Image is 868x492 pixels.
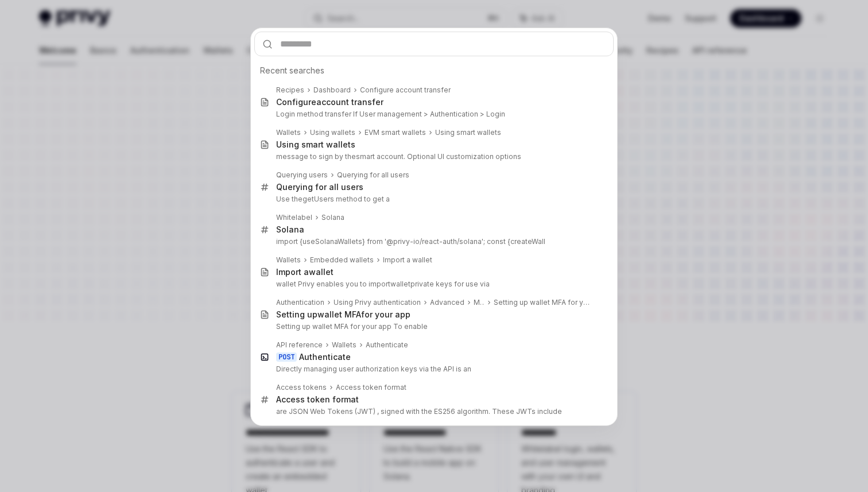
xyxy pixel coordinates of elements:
[474,298,485,307] div: MFA
[494,298,590,307] div: Setting up wallet MFA for your app
[260,65,324,76] span: Recent searches
[365,128,426,137] div: EVM smart wallets
[383,255,432,265] div: Import a wallet
[276,255,301,265] div: Wallets
[276,340,323,350] div: API reference
[276,352,297,362] div: POST
[336,383,406,392] div: Access token format
[313,86,351,95] div: Dashboard
[276,407,590,416] p: are JSON Web Tokens ( ) , signed with the ES256 algorithm. These JWTs include
[321,213,344,222] div: Solana
[276,213,312,222] div: Whitelabel
[360,86,451,95] div: Configure account transfer
[276,128,301,137] div: Wallets
[276,309,410,320] div: Setting up for your app
[276,152,590,161] p: message to sign by the . Optional UI customization options
[316,97,383,107] b: account transfer
[276,110,590,119] p: Login method transfer If User management > Authentication > Login
[390,280,410,288] b: wallet
[276,267,334,277] div: Import a
[276,171,328,180] div: Querying users
[276,86,304,95] div: Recipes
[276,182,363,192] div: Querying for all users
[276,195,590,204] p: Use the s method to get a
[276,365,590,374] p: Directly managing user authorization keys via the API is an
[356,152,404,161] b: smart account
[310,255,374,265] div: Embedded wallets
[309,267,334,277] b: wallet
[276,383,327,392] div: Access tokens
[276,140,355,150] div: Using smart wallets
[310,128,355,137] div: Using wallets
[337,171,409,180] div: Querying for all users
[276,97,383,107] div: Configure
[276,280,590,289] p: wallet Privy enables you to import private keys for use via
[317,309,361,319] b: wallet MFA
[276,224,304,235] div: Solana
[303,237,358,246] b: useSolanaWallet
[332,340,356,350] div: Wallets
[276,237,590,246] p: import { s} from '@privy-io/react-auth/solana'; const {createWall
[334,298,421,307] div: Using Privy authentication
[357,407,373,416] b: JWT
[303,195,330,203] b: getUser
[299,352,351,362] b: Authenticate
[435,128,501,137] div: Using smart wallets
[276,394,359,405] div: Access token format
[276,298,324,307] div: Authentication
[366,340,408,350] div: Authenticate
[430,298,464,307] div: Advanced
[276,322,590,331] p: Setting up wallet MFA for your app To enable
